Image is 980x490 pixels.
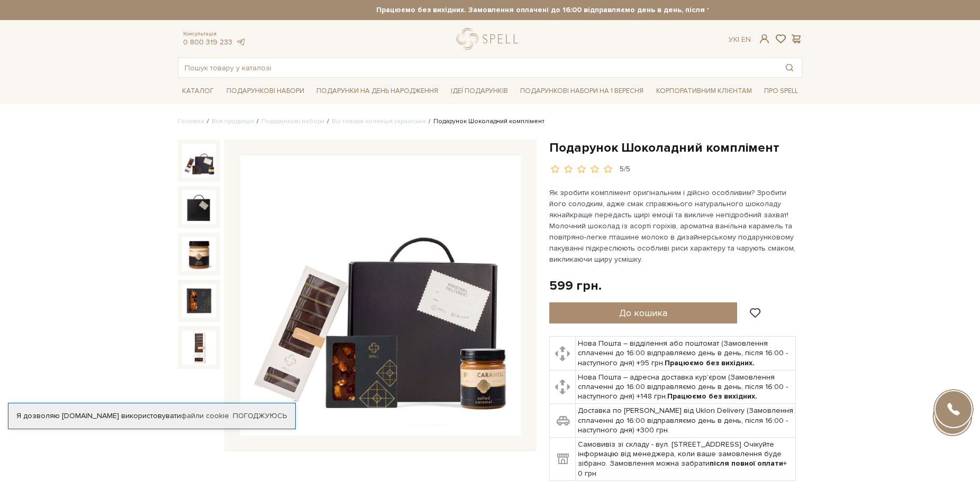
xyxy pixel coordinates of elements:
span: Ідеї подарунків [447,83,512,99]
img: Подарунок Шоколадний комплімент [182,330,216,364]
div: 5/5 [620,164,630,174]
a: 0 800 319 233 [183,38,232,47]
input: Пошук товару у каталозі [178,58,777,77]
li: Подарунок Шоколадний комплімент [426,117,545,126]
a: Подарункові набори [261,117,324,125]
button: Пошук товару у каталозі [777,58,802,77]
td: Нова Пошта – адресна доставка кур'єром (Замовлення сплаченні до 16:00 відправляємо день в день, п... [575,370,796,404]
td: Нова Пошта – відділення або поштомат (Замовлення сплаченні до 16:00 відправляємо день в день, піс... [575,337,796,371]
img: Подарунок Шоколадний комплімент [182,190,216,224]
a: logo [457,28,523,50]
b: Працюємо без вихідних. [667,392,757,401]
a: Корпоративним клієнтам [652,82,756,100]
span: Каталог [178,83,218,99]
span: | [738,35,739,44]
a: En [741,35,751,44]
a: telegram [235,38,246,47]
b: після повної оплати [710,459,783,468]
b: Працюємо без вихідних. [665,358,755,367]
div: Ук [729,35,751,44]
img: Подарунок Шоколадний комплімент [182,144,216,178]
span: Консультація: [183,31,246,38]
td: Самовивіз зі складу - вул. [STREET_ADDRESS] Очікуйте інформацію від менеджера, коли ваше замовлен... [575,438,796,481]
a: Головна [178,117,204,125]
a: Всі товари колекція українська [332,117,426,125]
a: Подарункові набори на 1 Вересня [516,82,648,100]
a: Вся продукція [212,117,254,125]
img: Подарунок Шоколадний комплімент [182,284,216,318]
div: 599 грн. [549,278,602,294]
span: Про Spell [760,83,802,99]
img: Подарунок Шоколадний комплімент [182,237,216,271]
span: Подарункові набори [222,83,308,99]
span: Подарунки на День народження [312,83,442,99]
img: Подарунок Шоколадний комплімент [240,155,521,436]
p: Як зробити комплімент оригінальним і дійсно особливим? Зробити його солодким, адже смак справжньо... [549,187,797,265]
a: Погоджуюсь [233,411,287,421]
button: До кошика [549,302,737,323]
span: До кошика [619,307,667,319]
strong: Працюємо без вихідних. Замовлення оплачені до 16:00 відправляємо день в день, після 16:00 - насту... [271,5,896,15]
td: Доставка по [PERSON_NAME] від Uklon Delivery (Замовлення сплаченні до 16:00 відправляємо день в д... [575,404,796,438]
h1: Подарунок Шоколадний комплімент [549,140,802,156]
a: файли cookie [181,411,229,420]
div: Я дозволяю [DOMAIN_NAME] використовувати [8,411,295,421]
